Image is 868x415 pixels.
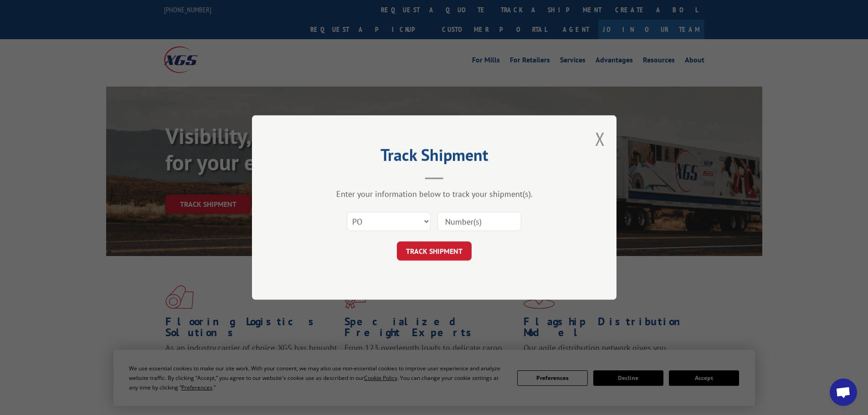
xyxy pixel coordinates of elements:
div: Open chat [830,379,857,406]
input: Number(s) [437,212,521,231]
div: Enter your information below to track your shipment(s). [298,189,571,199]
button: Close modal [595,127,605,151]
button: TRACK SHIPMENT [397,241,472,261]
h2: Track Shipment [298,149,571,166]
